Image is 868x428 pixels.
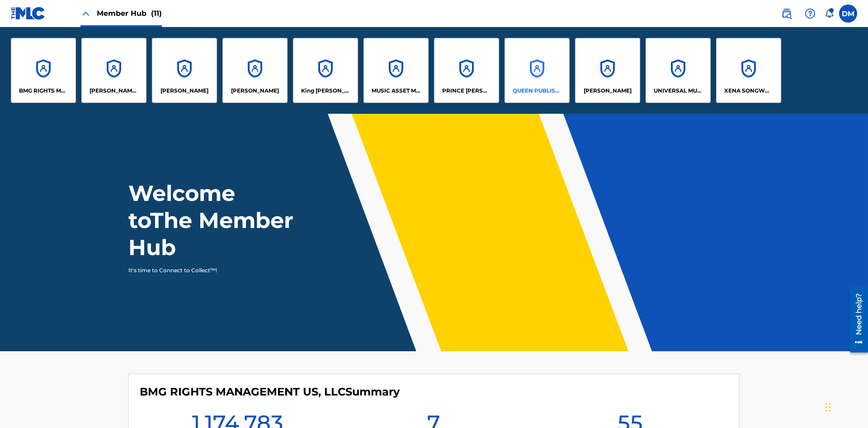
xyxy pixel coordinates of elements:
[801,5,819,23] div: Help
[716,38,781,103] a: AccountsXENA SONGWRITER
[575,38,640,103] a: Accounts[PERSON_NAME]
[152,38,217,103] a: Accounts[PERSON_NAME]
[843,283,868,357] iframe: Resource Center
[81,38,146,103] a: Accounts[PERSON_NAME] SONGWRITER
[505,38,570,103] a: AccountsQUEEN PUBLISHA
[231,87,279,95] p: EYAMA MCSINGER
[781,8,792,19] img: search
[301,87,350,95] p: King McTesterson
[654,87,703,95] p: UNIVERSAL MUSIC PUB GROUP
[222,38,288,103] a: Accounts[PERSON_NAME]
[151,9,162,18] span: (11)
[363,38,429,103] a: AccountsMUSIC ASSET MANAGEMENT (MAM)
[19,87,68,95] p: BMG RIGHTS MANAGEMENT US, LLC
[90,87,139,95] p: CLEO SONGWRITER
[140,385,400,399] h4: BMG RIGHTS MANAGEMENT US, LLC
[128,266,285,274] p: It's time to Connect to Collect™!
[372,87,421,95] p: MUSIC ASSET MANAGEMENT (MAM)
[825,9,834,18] div: Notifications
[293,38,358,103] a: AccountsKing [PERSON_NAME]
[97,8,162,19] span: Member Hub
[805,8,816,19] img: help
[11,38,76,103] a: AccountsBMG RIGHTS MANAGEMENT US, LLC
[513,87,562,95] p: QUEEN PUBLISHA
[11,7,46,20] img: MLC Logo
[434,38,499,103] a: AccountsPRINCE [PERSON_NAME]
[584,87,632,95] p: RONALD MCTESTERSON
[839,5,857,23] div: User Menu
[646,38,711,103] a: AccountsUNIVERSAL MUSIC PUB GROUP
[80,8,91,19] img: Close
[724,87,774,95] p: XENA SONGWRITER
[823,385,868,428] iframe: Chat Widget
[826,394,831,421] div: Drag
[778,5,796,23] a: Public Search
[128,180,297,261] h1: Welcome to The Member Hub
[442,87,491,95] p: PRINCE MCTESTERSON
[160,87,208,95] p: ELVIS COSTELLO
